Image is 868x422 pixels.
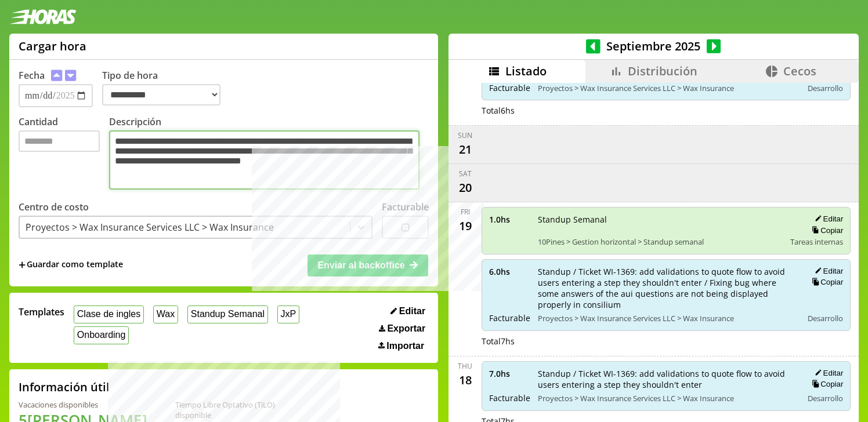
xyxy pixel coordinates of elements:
span: Importar [386,341,424,351]
div: Total 7 hs [482,336,851,347]
span: Listado [505,63,547,79]
button: Copiar [808,277,843,287]
span: Facturable [489,312,530,323]
button: Editar [811,368,843,378]
span: Proyectos > Wax Insurance Services LLC > Wax Insurance [538,83,795,93]
label: Fecha [19,69,45,82]
span: Tareas internas [790,237,843,247]
label: Centro de costo [19,201,89,213]
h2: Información útil [19,379,110,395]
div: 18 [456,371,475,390]
span: Editar [399,306,425,316]
input: Cantidad [19,130,100,152]
span: Septiembre 2025 [601,38,707,54]
span: Standup / Ticket WI-1369: add validations to quote flow to avoid users entering a step they shoul... [538,368,795,390]
span: 10Pines > Gestion horizontal > Standup semanal [538,237,783,247]
span: Proyectos > Wax Insurance Services LLC > Wax Insurance [538,313,795,323]
div: Fri [461,207,470,217]
span: Templates [19,305,64,318]
span: 7.0 hs [489,368,530,379]
button: Copiar [808,225,843,235]
div: 19 [456,217,475,235]
img: logotipo [9,9,77,24]
div: Tiempo Libre Optativo (TiLO) disponible [175,399,308,420]
div: Total 6 hs [482,105,851,116]
button: JxP [277,305,299,323]
div: Proyectos > Wax Insurance Services LLC > Wax Insurance [26,221,274,234]
span: Proyectos > Wax Insurance Services LLC > Wax Insurance [538,393,795,403]
button: Clase de ingles [74,305,144,323]
label: Tipo de hora [102,69,230,107]
div: Thu [458,361,472,371]
label: Cantidad [19,115,109,192]
select: Tipo de hora [102,84,220,106]
span: Facturable [489,392,530,403]
label: Descripción [109,115,429,192]
button: Editar [387,305,429,317]
span: Standup Semanal [538,214,783,225]
span: 1.0 hs [489,214,530,225]
span: Enviar al backoffice [317,260,404,270]
button: Wax [153,305,178,323]
button: Editar [811,214,843,224]
div: Vacaciones disponibles [19,399,147,410]
div: 20 [456,179,475,197]
span: Exportar [387,323,425,334]
button: Onboarding [74,326,129,344]
button: Exportar [375,323,429,334]
span: Cecos [783,63,816,79]
span: + [19,259,26,271]
span: Desarrollo [808,393,843,403]
button: Standup Semanal [187,305,268,323]
button: Enviar al backoffice [308,254,428,277]
span: 6.0 hs [489,266,530,277]
span: Distribución [628,63,697,79]
textarea: Descripción [109,130,419,190]
button: Copiar [808,379,843,389]
label: Facturable [382,201,429,213]
button: Editar [811,266,843,276]
span: +Guardar como template [19,259,123,271]
div: Sun [458,130,472,140]
span: Desarrollo [808,313,843,323]
div: Sat [459,169,472,179]
div: 21 [456,140,475,159]
span: Facturable [489,82,530,93]
span: Desarrollo [808,83,843,93]
h1: Cargar hora [19,38,86,54]
span: Standup / Ticket WI-1369: add validations to quote flow to avoid users entering a step they shoul... [538,266,795,310]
